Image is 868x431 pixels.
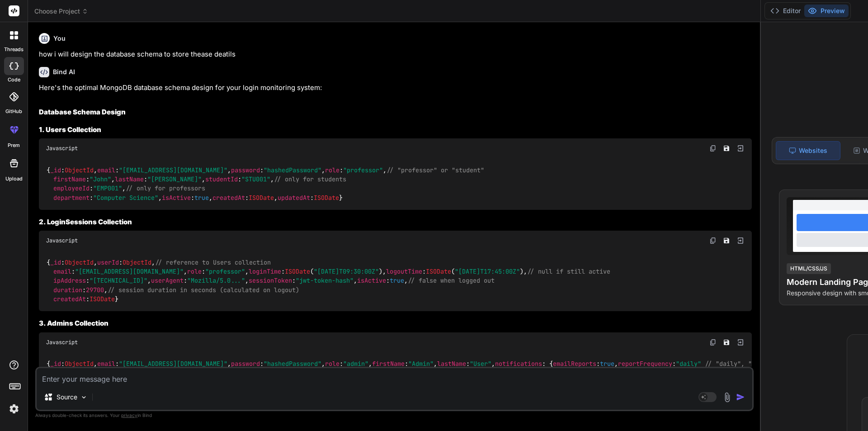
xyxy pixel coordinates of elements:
[108,286,299,294] span: // session duration in seconds (calculated on logout)
[8,142,20,149] label: prem
[386,267,422,275] span: logoutTime
[5,108,22,115] label: GitHub
[151,277,184,285] span: userAgent
[720,142,733,155] button: Save file
[50,360,61,368] span: _id
[53,194,90,202] span: department
[50,258,61,266] span: _id
[39,108,126,116] strong: Database Schema Design
[8,76,20,84] label: code
[90,295,115,303] span: ISODate
[90,175,111,183] span: "John"
[709,339,717,346] img: copy
[39,125,101,134] strong: 1. Users Collection
[408,277,495,285] span: // false when logged out
[470,360,491,368] span: "User"
[57,393,77,402] p: Source
[90,277,147,285] span: "[TECHNICAL_ID]"
[387,166,484,174] span: // "professor" or "student"
[147,175,202,183] span: "[PERSON_NAME]"
[123,258,151,266] span: ObjectId
[600,360,614,368] span: true
[53,286,82,294] span: duration
[437,360,466,368] span: lastName
[6,401,22,417] img: settings
[53,295,86,303] span: createdAt
[736,144,745,152] img: Open in Browser
[39,83,752,93] p: Here's the optimal MongoDB database schema design for your login monitoring system:
[5,175,23,183] label: Upload
[231,360,260,368] span: password
[241,175,270,183] span: "STU001"
[187,267,202,275] span: role
[35,411,754,420] p: Always double-check its answers. Your in Bind
[264,166,321,174] span: "hashedPassword"
[314,194,339,202] span: ISODate
[75,267,184,275] span: "[EMAIL_ADDRESS][DOMAIN_NAME]"
[4,46,24,53] label: threads
[53,34,66,43] h6: You
[705,360,817,368] span: // "daily", "weekly", "monthly"
[93,194,158,202] span: "Computer Science"
[390,277,404,285] span: true
[249,267,281,275] span: loginTime
[278,194,310,202] span: updatedAt
[325,166,340,174] span: role
[53,267,71,275] span: email
[495,360,542,368] span: notifications
[86,286,104,294] span: 29700
[65,166,94,174] span: ObjectId
[53,67,75,76] h6: Bind AI
[357,277,386,285] span: isActive
[119,166,227,174] span: "[EMAIL_ADDRESS][DOMAIN_NAME]"
[527,267,610,275] span: // null if still active
[155,258,271,266] span: // reference to Users collection
[97,258,119,266] span: userId
[65,360,94,368] span: ObjectId
[343,360,368,368] span: "admin"
[776,141,840,160] div: Websites
[53,175,86,183] span: firstName
[39,319,108,327] strong: 3. Admins Collection
[194,194,209,202] span: true
[618,360,672,368] span: reportFrequency
[720,234,733,247] button: Save file
[212,194,245,202] span: createdAt
[296,277,354,285] span: "jwt-token-hash"
[455,267,520,275] span: "[DATE]T17:45:00Z"
[274,175,346,183] span: // only for students
[408,360,434,368] span: "Admin"
[46,166,484,203] code: { : , : , : , : , : , : , : , : , : , : , : , : }
[187,277,245,285] span: "Mozilla/5.0..."
[736,338,745,346] img: Open in Browser
[736,393,745,402] img: icon
[39,49,752,60] p: how i will design the database schema to store thease deatils
[46,339,78,346] span: Javascript
[372,360,405,368] span: firstName
[121,412,137,418] span: privacy
[722,392,732,403] img: attachment
[46,237,78,244] span: Javascript
[46,145,78,152] span: Javascript
[249,194,274,202] span: ISODate
[46,258,610,304] code: { : , : , : , : , : ( ), : ( ), : , : , : , : , : , : }
[53,185,90,193] span: employeeId
[119,360,227,368] span: "[EMAIL_ADDRESS][DOMAIN_NAME]"
[97,360,115,368] span: email
[553,360,596,368] span: emailReports
[767,5,804,17] button: Editor
[205,175,238,183] span: studentId
[65,258,94,266] span: ObjectId
[720,336,733,349] button: Save file
[285,267,310,275] span: ISODate
[231,166,260,174] span: password
[736,237,745,245] img: Open in Browser
[34,7,88,16] span: Choose Project
[709,145,717,152] img: copy
[709,237,717,244] img: copy
[80,393,88,401] img: Pick Models
[804,5,849,17] button: Preview
[264,360,321,368] span: "hashedPassword"
[787,263,831,274] div: HTML/CSS/JS
[314,267,379,275] span: "[DATE]T09:30:00Z"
